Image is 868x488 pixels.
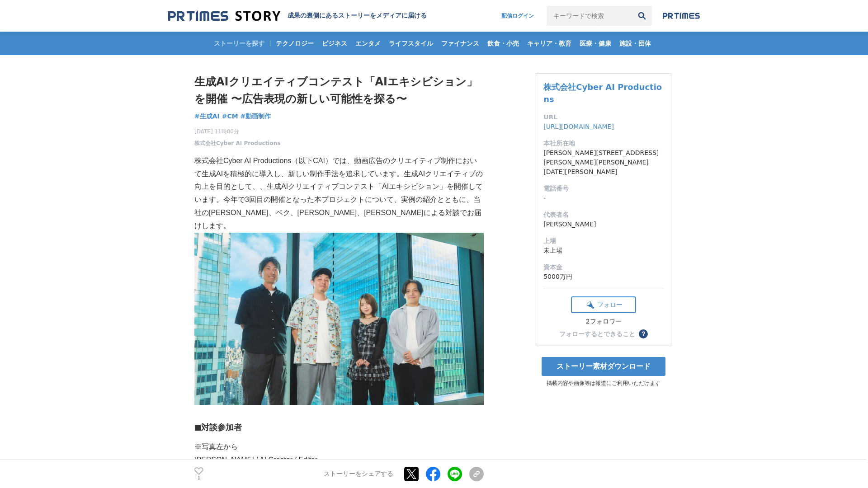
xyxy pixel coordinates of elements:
dt: 代表者名 [543,210,664,220]
dt: 電話番号 [543,184,664,193]
span: キャリア・教育 [524,39,575,47]
p: 1 [194,476,203,480]
a: エンタメ [352,32,384,55]
a: 施設・団体 [616,32,655,55]
button: フォロー [571,296,636,313]
dd: [PERSON_NAME][STREET_ADDRESS][PERSON_NAME][PERSON_NAME][DATE][PERSON_NAME] [543,148,664,177]
a: 医療・健康 [576,32,615,55]
dd: [PERSON_NAME] [543,220,664,229]
a: #生成AI [194,112,220,121]
a: キャリア・教育 [524,32,575,55]
img: thumbnail_a8bf7e80-871d-11f0-9b01-47743b3a16a4.jpg [194,233,484,405]
div: フォローするとできること [559,331,635,337]
p: 掲載内容や画像等は報道にご利用いただけます [536,380,671,387]
a: 飲食・小売 [484,32,523,55]
a: ストーリー素材ダウンロード [542,357,665,376]
button: ？ [639,329,648,338]
dd: 未上場 [543,246,664,255]
a: ファイナンス [438,32,483,55]
span: [DATE] 11時00分 [194,127,280,136]
a: 株式会社Cyber AI Productions [194,139,280,147]
dt: 上場 [543,236,664,246]
img: 成果の裏側にあるストーリーをメディアに届ける [168,10,280,22]
p: ストーリーをシェアする [324,470,393,478]
p: [PERSON_NAME] / AI Creator / Editor [194,454,484,467]
a: 配信ログイン [492,6,543,26]
dt: URL [543,113,664,122]
a: 成果の裏側にあるストーリーをメディアに届ける 成果の裏側にあるストーリーをメディアに届ける [168,10,427,22]
dt: 本社所在地 [543,139,664,148]
a: #CM [222,112,238,121]
span: テクノロジー [272,39,317,47]
span: ビジネス [318,39,351,47]
span: ファイナンス [438,39,483,47]
button: 検索 [632,6,652,26]
span: エンタメ [352,39,384,47]
dd: 5000万円 [543,272,664,282]
h1: 生成AIクリエイティブコンテスト「AIエキシビション」を開催 〜広告表現の新しい可能性を探る〜 [194,73,484,108]
a: 株式会社Cyber AI Productions [543,82,662,104]
span: #生成AI [194,112,220,120]
dt: 資本金 [543,263,664,272]
span: #CM [222,112,238,120]
a: #動画制作 [240,112,271,121]
img: prtimes [663,12,700,19]
a: ライフスタイル [385,32,437,55]
h2: 成果の裏側にあるストーリーをメディアに届ける [288,12,427,20]
p: 株式会社Cyber AI Productions（以下CAI）では、動画広告のクリエイティブ制作において生成AIを積極的に導入し、新しい制作手法を追求しています。生成AIクリエイティブの向上を目... [194,155,484,233]
dd: - [543,193,664,203]
a: [URL][DOMAIN_NAME] [543,123,614,130]
a: テクノロジー [272,32,317,55]
span: 飲食・小売 [484,39,523,47]
span: #動画制作 [240,112,271,120]
p: ※写真左から [194,441,484,454]
h3: ◼︎対談参加者 [194,421,484,434]
input: キーワードで検索 [547,6,632,26]
span: 施設・団体 [616,39,655,47]
span: ライフスタイル [385,39,437,47]
span: 医療・健康 [576,39,615,47]
a: ビジネス [318,32,351,55]
div: 2フォロワー [571,318,636,326]
span: ？ [640,331,646,337]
